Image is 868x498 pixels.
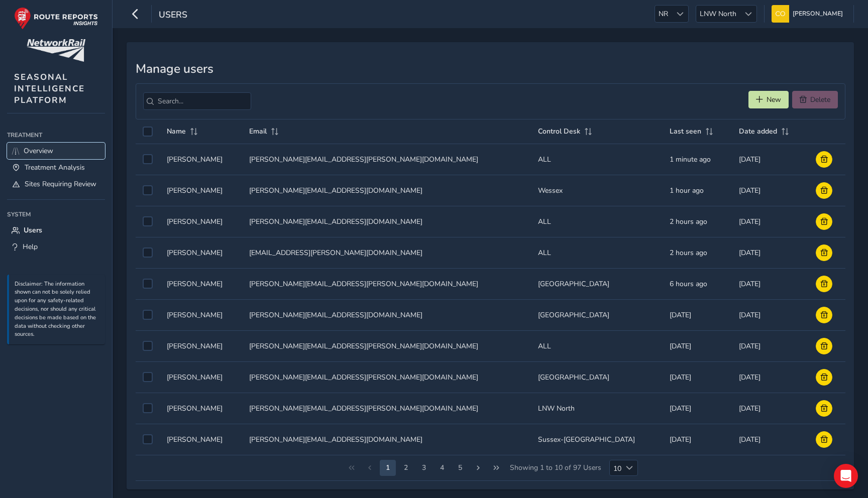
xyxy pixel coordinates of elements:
[663,393,732,424] td: [DATE]
[143,247,153,258] div: Select auth0|66e18e1bf2dbd3617c7f76d2
[531,175,663,206] td: Wessex
[531,144,663,175] td: ALL
[670,127,701,136] span: Last seen
[470,460,486,476] button: Next Page
[14,7,98,30] img: rr logo
[732,424,809,455] td: [DATE]
[506,460,605,476] span: Showing 1 to 10 of 97 Users
[160,330,243,361] td: [PERSON_NAME]
[732,144,809,175] td: [DATE]
[7,238,105,255] a: Help
[732,237,809,268] td: [DATE]
[7,128,105,143] div: Treatment
[14,71,85,106] span: SEASONAL INTELLIGENCE PLATFORM
[242,299,530,330] td: [PERSON_NAME][EMAIL_ADDRESS][DOMAIN_NAME]
[663,361,732,393] td: [DATE]
[143,92,251,110] input: Search...
[7,207,105,222] div: System
[732,206,809,237] td: [DATE]
[143,279,153,289] div: Select auth0|632b1576a44bf0fd5e610de5
[732,330,809,361] td: [DATE]
[610,460,621,475] span: 10
[655,6,672,22] span: NR
[160,299,243,330] td: [PERSON_NAME]
[663,206,732,237] td: 2 hours ago
[15,280,100,339] p: Disclaimer: The information shown can not be solely relied upon for any safety-related decisions,...
[27,39,85,62] img: customer logo
[531,237,663,268] td: ALL
[767,95,781,104] span: New
[696,6,740,22] span: LNW North
[143,341,153,351] div: Select auth0|633d8f94991af2b9ec76141c
[663,330,732,361] td: [DATE]
[531,268,663,299] td: [GEOGRAPHIC_DATA]
[167,127,186,136] span: Name
[531,424,663,455] td: Sussex-[GEOGRAPHIC_DATA]
[143,216,153,226] div: Select auth0|6728e0c767f1e0497888cdc0
[160,424,243,455] td: [PERSON_NAME]
[25,179,96,189] span: Sites Requiring Review
[160,175,243,206] td: [PERSON_NAME]
[398,460,414,476] button: Page 3
[663,237,732,268] td: 2 hours ago
[663,268,732,299] td: 6 hours ago
[242,330,530,361] td: [PERSON_NAME][EMAIL_ADDRESS][PERSON_NAME][DOMAIN_NAME]
[531,330,663,361] td: ALL
[488,460,504,476] button: Last Page
[772,5,846,23] button: [PERSON_NAME]
[160,393,243,424] td: [PERSON_NAME]
[663,424,732,455] td: [DATE]
[663,144,732,175] td: 1 minute ago
[242,268,530,299] td: [PERSON_NAME][EMAIL_ADDRESS][PERSON_NAME][DOMAIN_NAME]
[242,237,530,268] td: [EMAIL_ADDRESS][PERSON_NAME][DOMAIN_NAME]
[531,299,663,330] td: [GEOGRAPHIC_DATA]
[434,460,450,476] button: Page 5
[7,176,105,192] a: Sites Requiring Review
[143,403,153,413] div: Select auth0|655f55ad6caaac5b4691b98e
[249,127,267,136] span: Email
[538,127,580,136] span: Control Desk
[739,127,777,136] span: Date added
[242,206,530,237] td: [PERSON_NAME][EMAIL_ADDRESS][DOMAIN_NAME]
[380,460,396,476] button: Page 2
[143,434,153,444] div: Select auth0|6332b99b0918387e342f34e3
[242,424,530,455] td: [PERSON_NAME][EMAIL_ADDRESS][DOMAIN_NAME]
[7,143,105,159] a: Overview
[663,175,732,206] td: 1 hour ago
[242,393,530,424] td: [PERSON_NAME][EMAIL_ADDRESS][PERSON_NAME][DOMAIN_NAME]
[7,159,105,176] a: Treatment Analysis
[136,62,845,76] h3: Manage users
[242,361,530,393] td: [PERSON_NAME][EMAIL_ADDRESS][PERSON_NAME][DOMAIN_NAME]
[143,372,153,382] div: Select auth0|6891d41a8439cedb04012faa
[159,9,187,23] span: Users
[160,144,243,175] td: [PERSON_NAME]
[732,299,809,330] td: [DATE]
[242,175,530,206] td: [PERSON_NAME][EMAIL_ADDRESS][DOMAIN_NAME]
[416,460,432,476] button: Page 4
[23,242,38,252] span: Help
[793,5,843,23] span: [PERSON_NAME]
[143,154,153,164] div: Select auth0|68af15fd77af7612f2b23c9a
[452,460,468,476] button: Page 6
[663,299,732,330] td: [DATE]
[160,237,243,268] td: [PERSON_NAME]
[732,393,809,424] td: [DATE]
[24,146,53,156] span: Overview
[143,185,153,195] div: Select auth0|63205b0fde140054d78295c6
[748,91,789,108] button: New
[732,361,809,393] td: [DATE]
[772,5,789,23] img: diamond-layout
[160,361,243,393] td: [PERSON_NAME]
[732,175,809,206] td: [DATE]
[160,268,243,299] td: [PERSON_NAME]
[531,393,663,424] td: LNW North
[242,144,530,175] td: [PERSON_NAME][EMAIL_ADDRESS][PERSON_NAME][DOMAIN_NAME]
[834,464,858,488] div: Open Intercom Messenger
[531,361,663,393] td: [GEOGRAPHIC_DATA]
[7,222,105,238] a: Users
[531,206,663,237] td: ALL
[143,310,153,320] div: Select auth0|5fc79a6eceafcd006eda68b5
[24,225,42,235] span: Users
[160,206,243,237] td: [PERSON_NAME]
[621,460,638,475] div: Choose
